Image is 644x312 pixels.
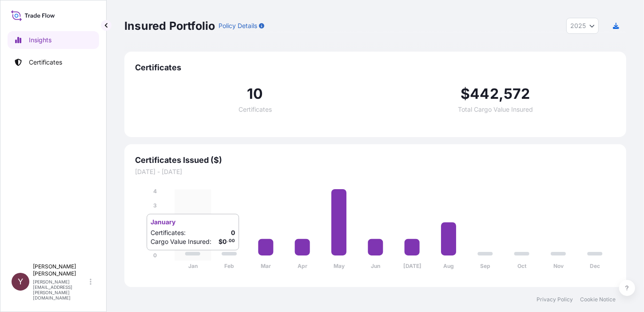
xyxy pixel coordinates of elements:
tspan: Jun [371,263,380,270]
a: Privacy Policy [537,296,573,303]
span: Y [18,277,23,286]
a: Certificates [8,53,99,71]
p: Insights [29,36,52,45]
tspan: Mar [261,263,271,270]
a: Cookie Notice [580,296,616,303]
p: Policy Details [219,21,257,30]
span: Total Cargo Value Insured [458,106,533,113]
tspan: Sep [480,263,490,270]
span: 442 [470,87,499,101]
tspan: May [334,263,345,270]
span: $ [461,87,470,101]
span: 572 [504,87,530,101]
button: Year Selector [566,18,599,34]
tspan: Feb [225,263,235,270]
span: Certificates [239,106,272,113]
tspan: Jan [188,263,198,270]
tspan: [DATE] [403,263,421,270]
tspan: 1 [155,235,157,242]
tspan: 2 [153,219,157,226]
tspan: Dec [590,263,600,270]
span: 10 [247,87,263,101]
p: [PERSON_NAME][EMAIL_ADDRESS][PERSON_NAME][DOMAIN_NAME] [33,279,88,300]
tspan: 0 [153,252,157,259]
span: Certificates Issued ($) [135,155,616,166]
tspan: Apr [298,263,307,270]
span: Certificates [135,62,616,73]
tspan: Aug [444,263,454,270]
span: , [499,87,504,101]
span: 2025 [570,21,586,30]
p: Insured Portfolio [124,19,215,33]
p: [PERSON_NAME] [PERSON_NAME] [33,263,88,277]
p: Certificates [29,58,62,67]
tspan: Nov [553,263,564,270]
tspan: 4 [153,188,157,194]
tspan: 3 [153,203,157,209]
tspan: Oct [517,263,527,270]
span: [DATE] - [DATE] [135,167,616,176]
a: Insights [8,31,99,49]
